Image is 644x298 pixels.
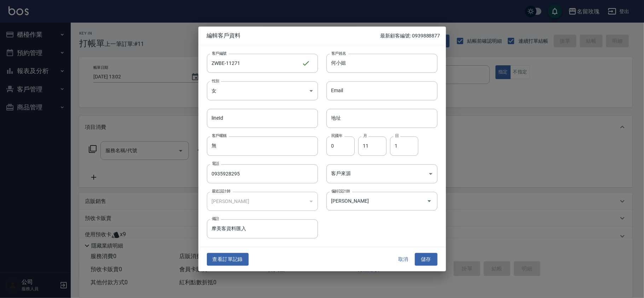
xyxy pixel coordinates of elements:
label: 日 [395,133,399,139]
button: 查看訂單記錄 [207,253,249,266]
button: 儲存 [415,253,437,266]
label: 月 [363,133,367,139]
label: 民國年 [331,133,342,139]
label: 偏好設計師 [331,189,350,194]
label: 性別 [212,78,219,83]
button: 取消 [392,253,415,266]
label: 電話 [212,161,219,166]
label: 客戶暱稱 [212,133,227,139]
span: 編輯客戶資料 [207,32,381,39]
div: [PERSON_NAME] [207,192,318,211]
label: 最近設計師 [212,189,230,194]
label: 客戶姓名 [331,50,346,56]
button: Open [424,196,435,207]
div: 女 [207,81,318,100]
label: 備註 [212,216,219,221]
label: 客戶編號 [212,50,227,56]
p: 最新顧客編號: 0939888877 [380,32,440,40]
